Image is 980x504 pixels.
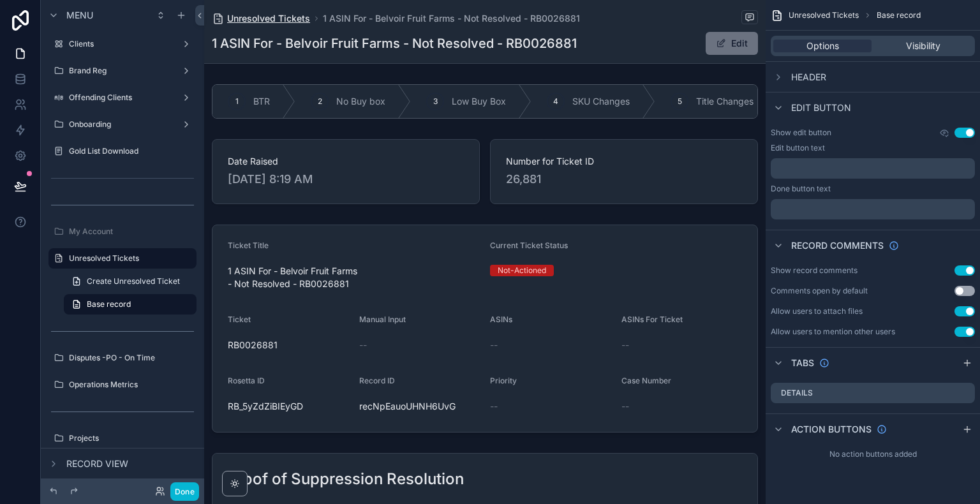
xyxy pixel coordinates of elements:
a: Gold List Download [48,141,197,161]
label: My Account [69,226,194,237]
div: scrollable content [771,199,975,219]
div: No action buttons added [766,444,980,464]
label: Done button text [771,184,831,194]
span: Unresolved Tickets [789,10,859,20]
a: Clients [48,34,197,54]
label: Disputes -PO - On Time [69,353,194,363]
label: Onboarding [69,119,176,130]
a: My Account [48,221,197,242]
label: Operations Metrics [69,380,194,390]
div: Allow users to mention other users [771,327,895,337]
span: Header [791,71,826,84]
label: Details [781,388,813,398]
a: Operations Metrics [48,374,197,395]
span: Record view [66,457,128,470]
a: Disputes -PO - On Time [48,348,197,368]
label: Projects [69,433,194,443]
a: Offending Clients [48,87,197,108]
span: Visibility [906,40,940,52]
label: Offending Clients [69,93,176,103]
label: Clients [69,39,176,49]
div: Comments open by default [771,286,868,296]
span: Unresolved Tickets [227,12,310,25]
span: Menu [66,9,93,22]
div: Show record comments [771,265,857,276]
span: Action buttons [791,423,872,436]
a: Projects [48,428,197,448]
a: Onboarding [48,114,197,135]
a: Unresolved Tickets [48,248,197,269]
button: Edit [706,32,758,55]
a: Unresolved Tickets [212,12,310,25]
a: 1 ASIN For - Belvoir Fruit Farms - Not Resolved - RB0026881 [323,12,580,25]
span: Edit button [791,101,851,114]
a: Brand Reg [48,61,197,81]
span: Record comments [791,239,884,252]
span: Create Unresolved Ticket [87,276,180,286]
div: Allow users to attach files [771,306,863,316]
span: Options [806,40,839,52]
span: Base record [87,299,131,309]
label: Edit button text [771,143,825,153]
span: Tabs [791,357,814,369]
a: Base record [64,294,197,315]
label: Gold List Download [69,146,194,156]
h1: 1 ASIN For - Belvoir Fruit Farms - Not Resolved - RB0026881 [212,34,577,52]
span: Base record [877,10,921,20]
label: Show edit button [771,128,831,138]
button: Done [170,482,199,501]
a: Create Unresolved Ticket [64,271,197,292]
div: scrollable content [771,158,975,179]
label: Unresolved Tickets [69,253,189,263]
label: Brand Reg [69,66,176,76]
